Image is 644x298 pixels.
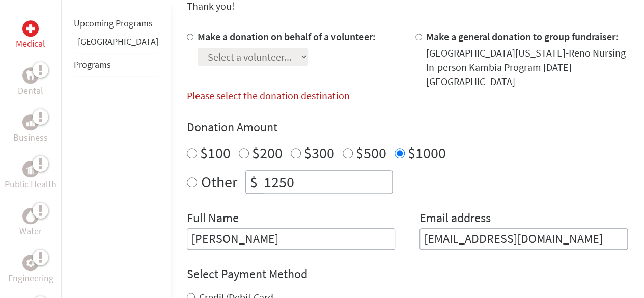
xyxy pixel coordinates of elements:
[200,143,231,162] label: $100
[74,59,111,70] a: Programs
[198,30,376,43] label: Make a donation on behalf of a volunteer:
[16,37,45,51] p: Medical
[22,114,39,130] div: Business
[74,17,153,29] a: Upcoming Programs
[22,161,39,177] div: Public Health
[26,70,35,80] img: Dental
[262,171,392,193] input: Enter Amount
[5,161,57,192] a: Public HealthPublic Health
[187,89,350,102] label: Please select the donation destination
[19,224,42,238] p: Water
[13,114,48,145] a: BusinessBusiness
[18,84,43,98] p: Dental
[26,164,35,174] img: Public Health
[187,228,395,250] input: Enter Full Name
[18,67,43,98] a: DentalDental
[187,210,239,228] label: Full Name
[356,143,386,162] label: $500
[419,210,491,228] label: Email address
[187,266,628,282] h4: Select Payment Method
[74,12,158,35] li: Upcoming Programs
[22,20,39,37] div: Medical
[8,271,53,285] p: Engineering
[26,210,35,222] img: Water
[74,35,158,53] li: Belize
[252,143,283,162] label: $200
[19,208,42,238] a: WaterWater
[13,130,48,145] p: Business
[22,255,39,271] div: Engineering
[22,67,39,84] div: Dental
[419,228,628,250] input: Your Email
[5,177,57,192] p: Public Health
[26,118,35,126] img: Business
[187,119,628,136] h4: Donation Amount
[22,208,39,224] div: Water
[246,171,262,193] div: $
[74,53,158,76] li: Programs
[426,30,619,43] label: Make a general donation to group fundraiser:
[408,143,446,162] label: $1000
[78,36,158,47] a: [GEOGRAPHIC_DATA]
[304,143,334,162] label: $300
[26,24,35,33] img: Medical
[16,20,45,51] a: MedicalMedical
[26,259,35,267] img: Engineering
[201,170,237,194] label: Other
[8,255,53,285] a: EngineeringEngineering
[426,46,628,89] div: [GEOGRAPHIC_DATA][US_STATE]-Reno Nursing In-person Kambia Program [DATE] [GEOGRAPHIC_DATA]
